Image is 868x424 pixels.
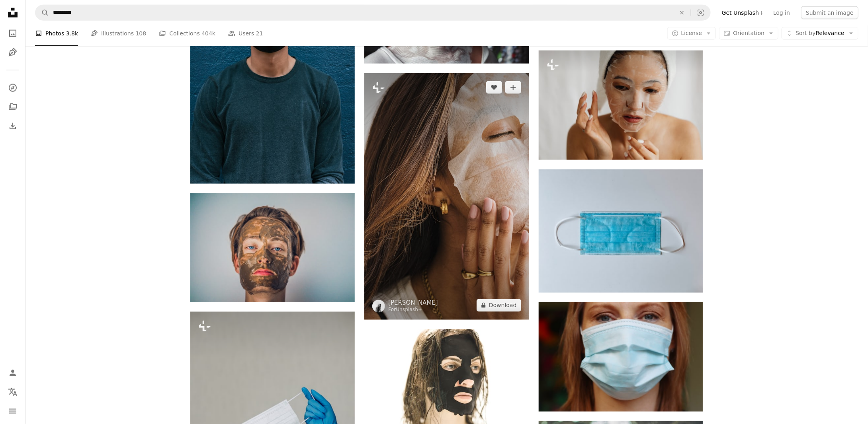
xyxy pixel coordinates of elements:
[190,57,355,64] a: man in blue crew neck shirt wearing black mask
[539,302,703,412] img: woman in white face mask
[364,193,529,200] a: a woman with a sheet mask covering her face
[5,384,21,400] button: Language
[5,118,21,134] a: Download History
[5,45,21,60] a: Illustrations
[201,29,215,38] span: 404k
[159,21,215,46] a: Collections 404k
[388,299,438,307] a: [PERSON_NAME]
[539,227,703,234] a: green and white plastic pack
[5,365,21,381] a: Log in / Sign up
[539,169,703,293] img: green and white plastic pack
[5,80,21,96] a: Explore
[364,380,529,387] a: woman with black face mask
[396,307,422,313] a: Unsplash+
[796,30,815,36] span: Sort by
[717,6,768,19] a: Get Unsplash+
[719,27,778,40] button: Orientation
[782,27,858,40] button: Sort byRelevance
[190,244,355,251] a: shallow focus photography of men's muddy face
[667,27,716,40] button: License
[796,29,845,37] span: Relevance
[477,299,521,312] button: Download
[5,25,21,41] a: Photos
[539,51,703,160] img: a woman with a towel on her head and a mask on her face
[388,307,438,313] div: For
[228,21,263,46] a: Users 21
[372,300,385,313] img: Go to Mathilde Langevin's profile
[5,5,21,22] a: Home — Unsplash
[364,73,529,320] img: a woman with a sheet mask covering her face
[91,21,146,46] a: Illustrations 108
[768,6,795,19] a: Log in
[733,30,764,36] span: Orientation
[35,5,49,20] button: Search Unsplash
[681,30,702,36] span: License
[691,5,710,20] button: Visual search
[486,81,502,94] button: Like
[136,29,147,38] span: 108
[35,5,711,21] form: Find visuals sitewide
[5,99,21,115] a: Collections
[190,193,355,302] img: shallow focus photography of men's muddy face
[5,403,21,419] button: Menu
[801,6,858,19] button: Submit an image
[673,5,691,20] button: Clear
[505,81,521,94] button: Add to Collection
[539,101,703,109] a: a woman with a towel on her head and a mask on her face
[539,353,703,360] a: woman in white face mask
[256,29,263,38] span: 21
